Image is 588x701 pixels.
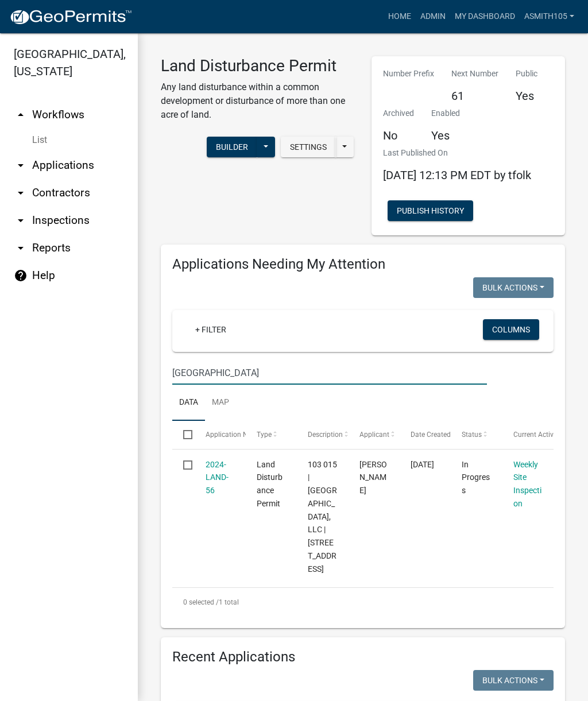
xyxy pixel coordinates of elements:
h4: Applications Needing My Attention [172,256,554,273]
p: Archived [383,107,414,119]
i: arrow_drop_down [14,158,28,172]
a: Map [205,385,236,421]
h3: Land Disturbance Permit [161,56,354,76]
a: 2024-LAND-56 [206,460,229,495]
wm-modal-confirm: Workflow Publish History [388,207,473,216]
button: Columns [483,319,539,340]
p: Public [516,68,537,80]
input: Search for applications [172,361,487,385]
datatable-header-cell: Applicant [349,421,400,448]
datatable-header-cell: Current Activity [502,421,554,448]
datatable-header-cell: Select [172,421,194,448]
datatable-header-cell: Description [297,421,348,448]
span: Application Number [206,431,268,439]
a: Weekly Site Inspection [513,460,541,508]
span: Applicant [359,431,389,439]
h5: No [383,129,414,142]
h5: 61 [451,89,498,103]
p: Next Number [451,68,498,80]
span: Land Disturbance Permit [257,460,283,508]
span: Rick McAllister [359,460,387,495]
span: Date Created [411,431,451,439]
h5: Yes [516,89,537,103]
a: My Dashboard [450,6,520,28]
a: Data [172,385,205,421]
button: Bulk Actions [473,277,554,298]
datatable-header-cell: Application Number [194,421,245,448]
i: arrow_drop_down [14,214,28,227]
p: Number Prefix [383,68,434,80]
h5: Yes [431,129,460,142]
datatable-header-cell: Status [451,421,502,448]
i: arrow_drop_down [14,241,28,255]
span: In Progress [462,460,490,495]
p: Enabled [431,107,460,119]
span: Current Activity [513,431,561,439]
button: Settings [281,137,336,157]
i: help [14,269,28,282]
a: + Filter [186,319,235,340]
datatable-header-cell: Date Created [400,421,451,448]
h4: Recent Applications [172,649,554,665]
datatable-header-cell: Type [246,421,297,448]
div: 1 total [172,588,554,617]
p: Any land disturbance within a common development or disturbance of more than one acre of land. [161,80,354,122]
a: Admin [416,6,450,28]
span: Description [308,431,343,439]
button: Builder [207,137,257,157]
a: asmith105 [520,6,579,28]
span: Status [462,431,482,439]
span: [DATE] 12:13 PM EDT by tfolk [383,168,531,182]
button: Publish History [388,200,473,221]
a: Home [384,6,416,28]
span: 07/25/2024 [411,460,434,469]
i: arrow_drop_down [14,186,28,200]
button: Bulk Actions [473,670,554,691]
i: arrow_drop_up [14,108,28,122]
span: Type [257,431,272,439]
p: Last Published On [383,147,531,159]
span: 0 selected / [183,598,219,606]
span: 103 015 | Lake Country Village, LLC | 1024 LAKE OCONEE PKWY [308,460,337,574]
